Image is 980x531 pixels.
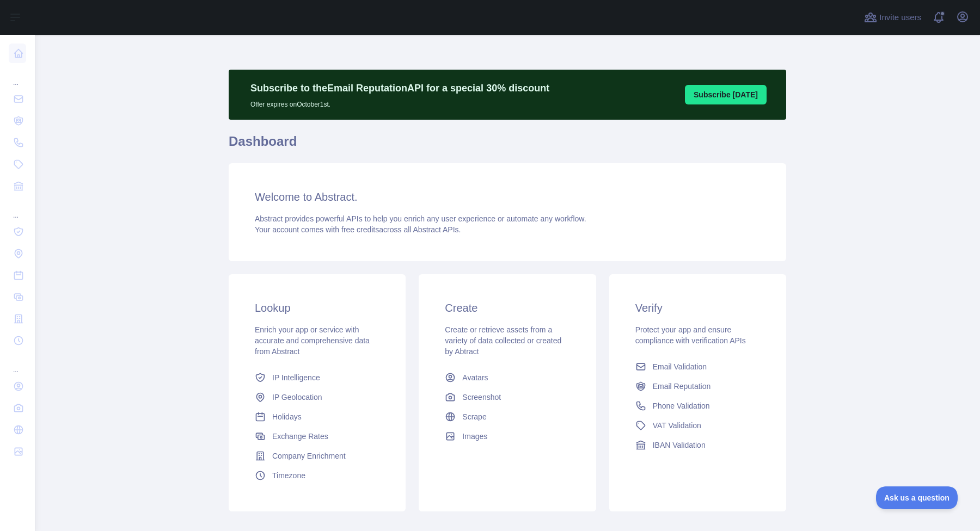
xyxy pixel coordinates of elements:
h3: Create [445,300,569,316]
span: Enrich your app or service with accurate and comprehensive data from Abstract [255,325,370,356]
a: VAT Validation [631,416,764,435]
a: Email Reputation [631,376,764,396]
span: Email Reputation [653,381,711,392]
button: Subscribe [DATE] [685,85,767,104]
div: ... [9,65,26,87]
h1: Dashboard [229,133,786,159]
span: IBAN Validation [653,440,706,450]
p: Offer expires on October 1st. [250,96,549,109]
span: Avatars [462,372,488,383]
span: Invite users [879,11,921,24]
a: Avatars [440,368,574,387]
iframe: Toggle Customer Support [876,486,958,509]
p: Subscribe to the Email Reputation API for a special 30 % discount [250,81,549,96]
a: Holidays [250,407,384,427]
a: Email Validation [631,357,764,376]
a: Screenshot [440,387,574,407]
span: Email Validation [653,361,707,372]
button: Invite users [862,9,923,26]
a: Scrape [440,407,574,427]
span: Scrape [462,411,486,422]
span: Protect your app and ensure compliance with verification APIs [635,325,746,345]
a: Images [440,427,574,446]
span: Exchange Rates [272,431,328,442]
span: IP Geolocation [272,392,322,403]
span: Company Enrichment [272,450,346,461]
a: Phone Validation [631,396,764,416]
span: Abstract provides powerful APIs to help you enrich any user experience or automate any workflow. [255,214,586,223]
a: IBAN Validation [631,435,764,455]
span: free credits [341,225,379,234]
div: ... [9,353,26,374]
h3: Lookup [255,300,379,316]
a: Company Enrichment [250,446,384,466]
span: Images [462,431,487,442]
span: Holidays [272,411,302,422]
a: IP Intelligence [250,368,384,387]
a: IP Geolocation [250,387,384,407]
a: Exchange Rates [250,427,384,446]
a: Timezone [250,466,384,485]
span: IP Intelligence [272,372,320,383]
span: VAT Validation [653,420,701,431]
h3: Welcome to Abstract. [255,189,760,205]
div: ... [9,198,26,220]
span: Phone Validation [653,400,710,411]
span: Your account comes with across all Abstract APIs. [255,225,461,234]
span: Timezone [272,470,305,481]
span: Create or retrieve assets from a variety of data collected or created by Abtract [445,325,561,356]
span: Screenshot [462,392,501,403]
h3: Verify [635,300,760,316]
